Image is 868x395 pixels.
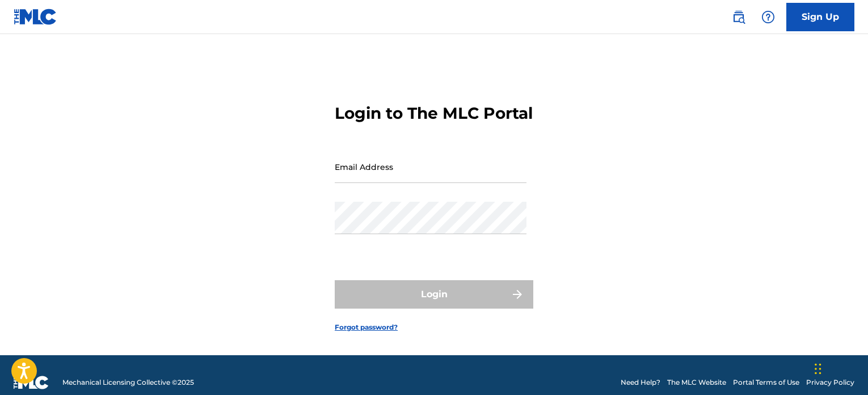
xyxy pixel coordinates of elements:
a: Forgot password? [335,322,398,332]
a: Need Help? [621,377,660,388]
a: Public Search [727,6,750,28]
iframe: Chat Widget [811,340,868,395]
img: help [761,10,775,24]
div: Drag [815,352,821,386]
img: MLC Logo [14,9,57,25]
img: search [732,10,745,24]
div: Help [757,6,779,28]
img: logo [14,376,49,389]
a: Sign Up [786,3,854,31]
a: The MLC Website [667,377,726,388]
a: Privacy Policy [806,377,854,388]
a: Portal Terms of Use [733,377,799,388]
span: Mechanical Licensing Collective © 2025 [62,377,194,388]
h3: Login to The MLC Portal [335,103,533,123]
